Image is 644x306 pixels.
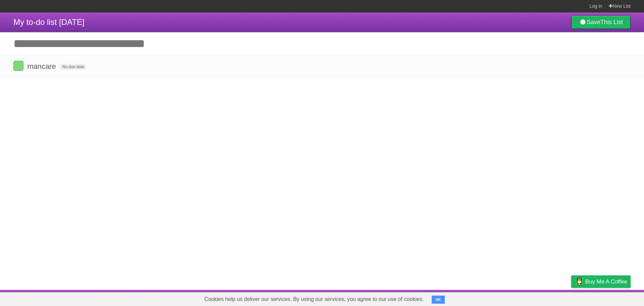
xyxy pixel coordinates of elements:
[27,62,58,71] span: mancare
[60,64,87,70] span: No due date
[600,19,623,26] b: This List
[432,296,445,304] button: OK
[562,292,580,304] a: Privacy
[198,293,430,306] span: Cookies help us deliver our services. By using our services, you agree to our use of cookies.
[13,61,23,71] label: Done
[571,15,631,29] a: SaveThis List
[585,276,627,288] span: Buy me a coffee
[504,292,531,304] a: Developers
[540,292,554,304] a: Terms
[575,276,584,287] img: Buy me a coffee
[588,292,631,304] a: Suggest a feature
[571,275,631,288] a: Buy me a coffee
[482,292,496,304] a: About
[13,17,85,27] span: My to-do list [DATE]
